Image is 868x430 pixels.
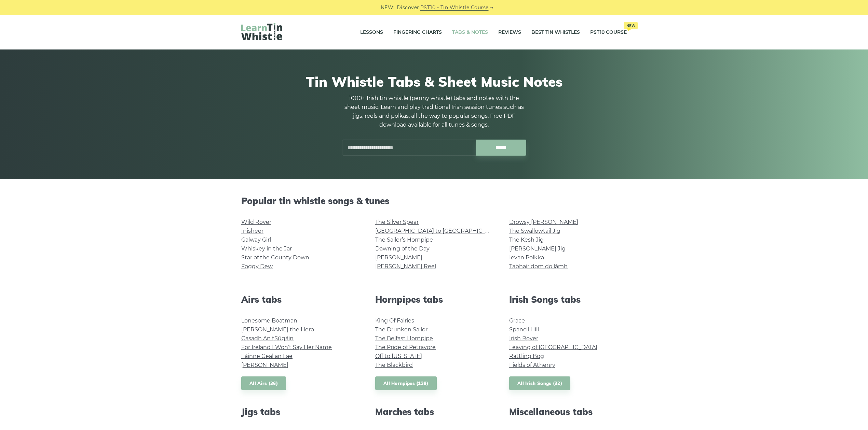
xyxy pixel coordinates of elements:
a: The Drunken Sailor [375,326,428,333]
a: Inisheer [241,228,263,234]
a: Drowsy [PERSON_NAME] [509,219,578,225]
a: Fields of Athenry [509,362,555,368]
a: Best Tin Whistles [531,24,580,41]
a: Lonesome Boatman [241,317,297,324]
a: Spancil Hill [509,326,539,333]
a: Off to [US_STATE] [375,353,422,359]
a: Dawning of the Day [375,245,430,252]
a: The Sailor’s Hornpipe [375,236,433,243]
a: Tabhair dom do lámh [509,263,568,270]
a: Wild Rover [241,219,271,225]
a: For Ireland I Won’t Say Her Name [241,344,332,350]
a: The Silver Spear [375,219,419,225]
h2: Irish Songs tabs [509,294,627,305]
a: Foggy Dew [241,263,273,270]
a: [PERSON_NAME] [375,254,422,261]
h2: Popular tin whistle songs & tunes [241,196,627,206]
a: King Of Fairies [375,317,414,324]
a: Reviews [498,24,521,41]
a: All Irish Songs (32) [509,376,570,390]
h2: Hornpipes tabs [375,294,493,305]
a: Whiskey in the Jar [241,245,292,252]
a: [PERSON_NAME] Reel [375,263,436,270]
h2: Jigs tabs [241,406,359,417]
a: Rattling Bog [509,353,544,359]
a: PST10 CourseNew [590,24,627,41]
a: Casadh An tSúgáin [241,335,294,342]
a: [GEOGRAPHIC_DATA] to [GEOGRAPHIC_DATA] [375,228,501,234]
a: Star of the County Down [241,254,309,261]
img: LearnTinWhistle.com [241,23,282,40]
a: Irish Rover [509,335,538,342]
a: Lessons [360,24,383,41]
h2: Marches tabs [375,406,493,417]
a: Leaving of [GEOGRAPHIC_DATA] [509,344,597,350]
h1: Tin Whistle Tabs & Sheet Music Notes [241,73,627,90]
a: The Swallowtail Jig [509,228,560,234]
a: [PERSON_NAME] the Hero [241,326,314,333]
h2: Airs tabs [241,294,359,305]
a: Galway Girl [241,236,271,243]
a: The Blackbird [375,362,413,368]
a: The Pride of Petravore [375,344,436,350]
a: [PERSON_NAME] [241,362,288,368]
a: Ievan Polkka [509,254,544,261]
a: The Kesh Jig [509,236,544,243]
a: Tabs & Notes [452,24,488,41]
span: New [624,22,638,29]
h2: Miscellaneous tabs [509,406,627,417]
p: 1000+ Irish tin whistle (penny whistle) tabs and notes with the sheet music. Learn and play tradi... [342,94,526,129]
a: All Airs (36) [241,376,286,390]
a: Grace [509,317,525,324]
a: The Belfast Hornpipe [375,335,433,342]
a: All Hornpipes (139) [375,376,437,390]
a: [PERSON_NAME] Jig [509,245,566,252]
a: Fingering Charts [393,24,442,41]
a: Fáinne Geal an Lae [241,353,293,359]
